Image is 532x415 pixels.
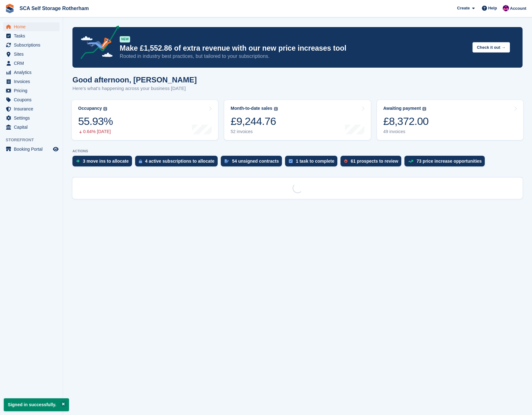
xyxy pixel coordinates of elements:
[52,145,60,153] a: Preview store
[3,95,60,104] a: menu
[139,159,142,163] img: active_subscription_to_allocate_icon-d502201f5373d7db506a760aba3b589e785aa758c864c3986d89f69b8ff3...
[14,68,52,77] span: Analytics
[472,42,510,53] button: Check it out →
[231,115,277,128] div: £9,244.76
[232,159,279,164] div: 54 unsigned contracts
[408,160,413,163] img: price_increase_opportunities-93ffe204e8149a01c8c9dc8f82e8f89637d9d84a8eef4429ea346261dce0b2c0.svg
[14,41,52,49] span: Subscriptions
[344,159,347,163] img: prospect-51fa495bee0391a8d652442698ab0144808aea92771e9ea1ae160a38d050c398.svg
[225,159,229,163] img: contract_signature_icon-13c848040528278c33f63329250d36e43548de30e8caae1d1a13099fd9432cc5.svg
[383,106,421,111] div: Awaiting payment
[383,115,429,128] div: £8,372.00
[3,77,60,86] a: menu
[296,159,334,164] div: 1 task to complete
[14,86,52,95] span: Pricing
[120,44,467,53] p: Make £1,552.86 of extra revenue with our new price increases tool
[120,53,467,60] p: Rooted in industry best practices, but tailored to your subscriptions.
[72,149,523,153] p: ACTIONS
[120,36,130,42] div: NEW
[231,129,277,134] div: 52 invoices
[457,5,470,11] span: Create
[351,159,398,164] div: 61 prospects to review
[78,129,113,134] div: 0.64% [DATE]
[103,107,107,111] img: icon-info-grey-7440780725fd019a000dd9b08b2336e03edf1995a4989e88bcd33f0948082b44.svg
[14,22,52,31] span: Home
[231,106,272,111] div: Month-to-date sales
[72,156,135,170] a: 3 move ins to allocate
[224,100,370,140] a: Month-to-date sales £9,244.76 52 invoices
[83,159,129,164] div: 3 move ins to allocate
[75,25,119,61] img: price-adjustments-announcement-icon-8257ccfd72463d97f412b2fc003d46551f7dbcb40ab6d574587a9cd5c0d94...
[14,59,52,68] span: CRM
[289,159,293,163] img: task-75834270c22a3079a89374b754ae025e5fb1db73e45f91037f5363f120a921f8.svg
[14,50,52,59] span: Sites
[3,123,60,132] a: menu
[3,41,60,49] a: menu
[4,398,69,411] p: Signed in successfully.
[488,5,497,11] span: Help
[3,50,60,59] a: menu
[340,156,404,170] a: 61 prospects to review
[274,107,278,111] img: icon-info-grey-7440780725fd019a000dd9b08b2336e03edf1995a4989e88bcd33f0948082b44.svg
[72,85,197,92] p: Here's what's happening across your business [DATE]
[14,31,52,40] span: Tasks
[3,86,60,95] a: menu
[3,59,60,68] a: menu
[17,3,91,14] a: SCA Self Storage Rotherham
[5,4,14,13] img: stora-icon-8386f47178a22dfd0bd8f6a31ec36ba5ce8667c1dd55bd0f319d3a0aa187defe.svg
[72,100,218,140] a: Occupancy 55.93% 0.64% [DATE]
[3,114,60,122] a: menu
[3,145,60,154] a: menu
[76,159,80,163] img: move_ins_to_allocate_icon-fdf77a2bb77ea45bf5b3d319d69a93e2d87916cf1d5bf7949dd705db3b84f3ca.svg
[78,106,102,111] div: Occupancy
[3,68,60,77] a: menu
[503,5,509,11] img: Sam Chapman
[14,104,52,113] span: Insurance
[6,137,63,143] span: Storefront
[221,156,285,170] a: 54 unsigned contracts
[14,123,52,132] span: Capital
[416,159,482,164] div: 73 price increase opportunities
[14,114,52,122] span: Settings
[3,22,60,31] a: menu
[14,77,52,86] span: Invoices
[78,115,113,128] div: 55.93%
[135,156,221,170] a: 4 active subscriptions to allocate
[377,100,523,140] a: Awaiting payment £8,372.00 49 invoices
[145,159,215,164] div: 4 active subscriptions to allocate
[3,104,60,113] a: menu
[404,156,488,170] a: 73 price increase opportunities
[14,145,52,154] span: Booking Portal
[510,5,526,12] span: Account
[14,95,52,104] span: Coupons
[3,31,60,40] a: menu
[422,107,426,111] img: icon-info-grey-7440780725fd019a000dd9b08b2336e03edf1995a4989e88bcd33f0948082b44.svg
[285,156,340,170] a: 1 task to complete
[72,76,197,84] h1: Good afternoon, [PERSON_NAME]
[383,129,429,134] div: 49 invoices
